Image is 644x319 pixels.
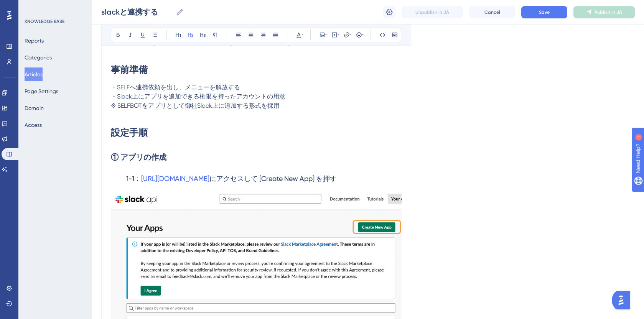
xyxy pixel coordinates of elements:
[111,153,166,162] strong: ① アプリの作成
[25,18,64,25] div: KNOWLEDGE BASE
[521,6,567,18] button: Save
[25,84,58,98] button: Page Settings
[539,9,550,15] span: Save
[25,118,42,132] button: Access
[111,102,280,109] span: ※ SELFBOTをアプリとして御社Slack上に追加する形式を採用
[18,2,48,11] span: Need Help?
[573,6,635,18] button: Publish in JA
[484,9,500,15] span: Cancel
[469,6,515,18] button: Cancel
[53,4,56,10] div: 1
[25,51,52,64] button: Categories
[141,174,209,183] a: [URL][DOMAIN_NAME]
[25,101,44,115] button: Domain
[101,7,173,17] input: Article Name
[111,127,148,138] strong: 設定手順
[25,67,43,81] button: Articles
[111,93,285,100] span: ・Slack上にアプリを追加できる権限を持ったアカウントの用意
[402,6,463,18] button: Unpublish in JA
[126,174,141,183] span: 1-1：
[612,289,635,312] iframe: UserGuiding AI Assistant Launcher
[595,9,622,15] span: Publish in JA
[111,64,148,75] strong: 事前準備
[415,9,449,15] span: Unpublish in JA
[209,174,337,183] span: にアクセスして [Create New App] を押す
[25,34,44,48] button: Reports
[111,84,240,91] span: ・SELFへ連携依頼を出し、メニューを解放する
